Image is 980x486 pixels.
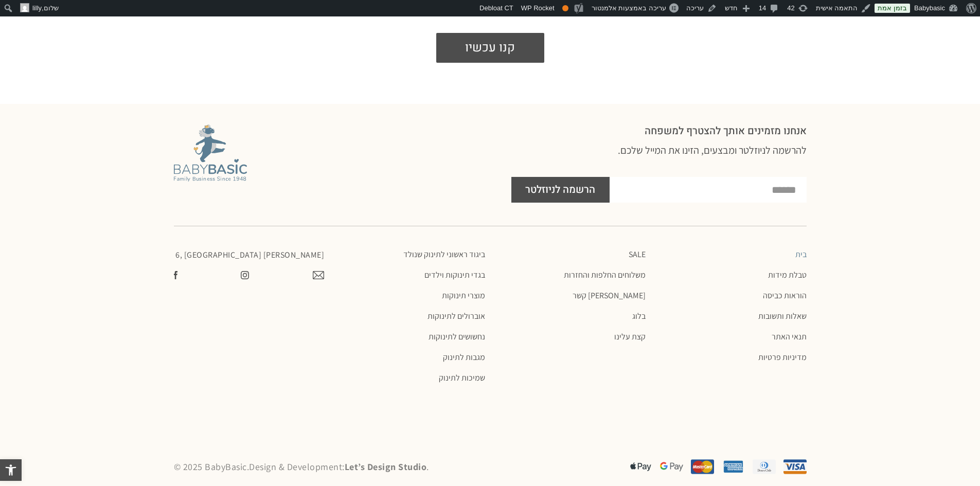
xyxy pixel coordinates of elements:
[511,143,807,172] h3: להרשמה לניוזלטר ומבצעים, הזינו את המייל שלכם.
[511,124,807,138] h2: אנחנו מזמינים אותך להצטרף למשפחה
[875,4,910,13] a: בזמן אמת
[525,177,595,203] span: הרשמה לניוזלטר
[174,460,485,473] p: © 2025 BabyBasic. Design & Development: .
[334,249,485,383] nav: תפריט
[334,249,485,260] a: ביגוד ראשוני לתינוק שנולד
[592,4,666,12] span: עריכה באמצעות אלמנטור
[562,5,568,11] div: תקין
[495,332,646,342] a: קצת עלינו
[345,461,427,473] a: Let’s Design Studio
[511,177,610,203] button: הרשמה לניוזלטר
[174,124,247,182] img: Baby Basic מבית אריה בגדים לתינוקות
[174,271,177,279] img: עשו לנו לייק בפייסבוק
[495,249,646,260] a: SALE
[313,271,324,279] img: צרו קשר עם בייבי בייסיק במייל
[334,291,485,301] a: מוצרי תינוקות
[436,33,544,63] a: קנו עכשיו
[495,270,646,280] a: משלוחים החלפות והחזרות
[174,249,325,261] p: [PERSON_NAME] 6, [GEOGRAPHIC_DATA]
[334,373,485,383] a: שמיכות לתינוק
[495,291,646,301] a: [PERSON_NAME] קשר
[656,311,807,321] a: שאלות ותשובות
[444,33,537,63] span: קנו עכשיו
[334,332,485,342] a: נחשושים לתינוקות
[495,249,646,342] nav: תפריט
[656,291,807,301] a: הוראות כביסה
[656,249,807,260] a: בית
[656,332,807,342] a: תנאי האתר
[32,4,42,12] span: lilly
[656,352,807,363] a: מדיניות פרטיות
[334,352,485,363] a: מגבות לתינוק
[334,311,485,321] a: אוברולים לתינוקות
[656,270,807,280] a: טבלת מידות
[495,311,646,321] a: בלוג
[241,271,249,279] img: צפו בעמוד שלנו באינסטגרם
[334,270,485,280] a: בגדי תינוקות וילדים
[656,249,807,363] nav: תפריט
